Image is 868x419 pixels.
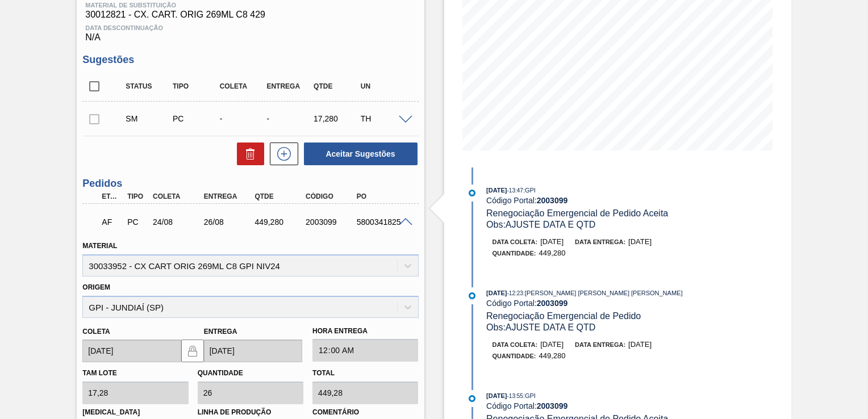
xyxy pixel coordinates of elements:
strong: 2003099 [537,401,568,410]
span: [DATE] [540,340,564,349]
button: Aceitar Sugestões [304,143,418,165]
div: Qtde [311,82,362,90]
span: Data coleta: [493,238,538,245]
label: Tam lote [82,369,116,377]
div: Etapa [99,192,124,200]
label: Material [82,242,117,250]
span: Obs: AJUSTE DATA E QTD [486,220,595,229]
div: Código Portal: [486,196,756,205]
img: atual [469,395,475,402]
label: Origem [82,283,110,291]
span: Quantidade : [493,250,536,257]
span: [DATE] [486,187,507,194]
label: Entrega [204,328,237,336]
p: AF [102,217,122,227]
span: : [PERSON_NAME] [PERSON_NAME] [PERSON_NAME] [523,290,683,296]
span: [DATE] [540,237,564,246]
div: Código Portal: [486,401,756,410]
div: Entrega [201,192,257,200]
div: Código Portal: [486,299,756,308]
div: Tipo [170,82,221,90]
img: locked [186,344,199,358]
span: 30012821 - CX. CART. ORIG 269ML C8 429 [85,10,415,20]
div: Coleta [150,192,206,200]
span: [DATE] [628,340,652,349]
img: atual [469,292,475,299]
span: 449,280 [539,351,566,360]
span: Data entrega: [575,341,625,348]
div: - [217,114,268,123]
div: Pedido de Compra [124,217,150,227]
div: Status [123,82,174,90]
div: 17,280 [311,114,362,123]
span: [DATE] [486,290,507,296]
div: 5800341825 [354,217,410,227]
span: Obs: AJUSTE DATA E QTD [486,322,595,332]
div: Tipo [124,192,150,200]
strong: 2003099 [537,299,568,308]
div: Excluir Sugestões [231,143,264,165]
div: UN [358,82,409,90]
label: Total [312,369,335,377]
div: 449,280 [252,217,307,227]
span: Data Descontinuação [85,24,415,31]
div: Qtde [252,192,307,200]
span: : GPI [523,187,536,194]
img: atual [469,190,475,196]
span: Renegociação Emergencial de Pedido [486,311,641,321]
label: Hora Entrega [312,323,418,340]
span: 449,280 [539,249,566,257]
div: Aceitar Sugestões [298,141,419,166]
div: Coleta [217,82,268,90]
span: - 13:47 [507,187,523,194]
span: - 12:23 [507,290,523,296]
span: - 13:55 [507,393,523,399]
div: Código [303,192,358,200]
span: Data coleta: [493,341,538,348]
div: - [264,114,315,123]
span: Renegociação Emergencial de Pedido Aceita [486,208,668,218]
div: Nova sugestão [264,143,298,165]
div: 24/08/2025 [150,217,206,227]
div: Pedido de Compra [170,114,221,123]
div: Aguardando Faturamento [99,209,124,234]
strong: 2003099 [537,196,568,205]
span: Material de Substituição [85,2,415,9]
div: TH [358,114,409,123]
span: Data entrega: [575,238,625,245]
span: [DATE] [628,237,652,246]
div: 26/08/2025 [201,217,257,227]
input: dd/mm/yyyy [204,340,302,362]
span: Quantidade : [493,353,536,359]
div: 2003099 [303,217,358,227]
h3: Pedidos [82,178,418,190]
div: N/A [82,20,418,43]
div: Sugestão Manual [123,114,174,123]
div: PO [354,192,410,200]
span: [DATE] [486,392,507,399]
label: Quantidade [198,369,243,377]
h3: Sugestões [82,54,418,66]
div: Entrega [264,82,315,90]
button: locked [181,340,204,362]
label: Coleta [82,328,110,336]
span: : GPI [523,392,536,399]
input: dd/mm/yyyy [82,340,181,362]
